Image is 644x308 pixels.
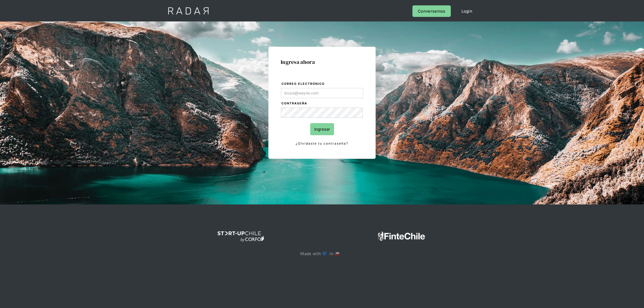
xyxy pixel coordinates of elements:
a: Login [456,5,478,17]
h1: Ingresa ahora [281,59,363,65]
form: Login Form [281,81,363,146]
a: Conversemos [412,5,451,17]
input: bruce@wayne.com [281,88,363,98]
input: Ingresar [310,123,334,135]
label: Contraseña [281,101,363,106]
label: Correo electrónico [281,81,363,87]
a: ¿Olvidaste tu contraseña? [281,141,363,146]
p: Made with 💙 in 🇨🇱 [300,250,343,257]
